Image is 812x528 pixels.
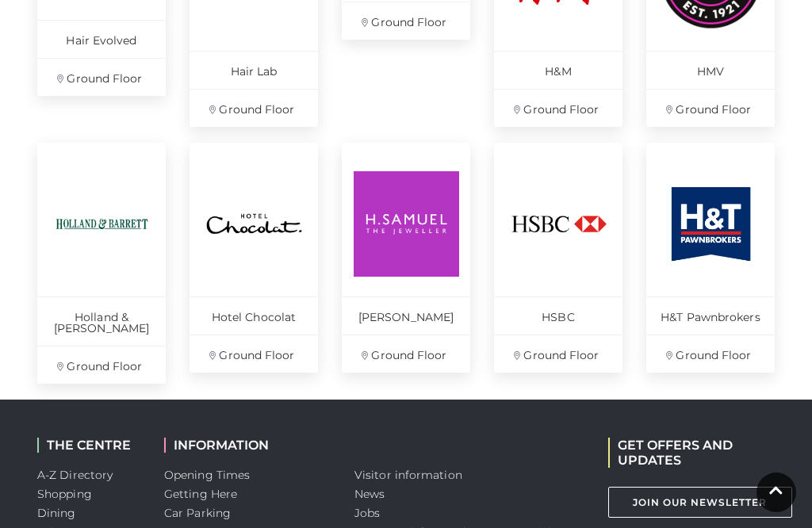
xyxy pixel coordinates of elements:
[646,51,775,89] p: HMV
[37,468,113,482] a: A-Z Directory
[190,89,318,127] p: Ground Floor
[342,2,470,40] p: Ground Floor
[342,335,470,373] p: Ground Floor
[494,297,622,335] p: HSBC
[646,297,775,335] p: H&T Pawnbrokers
[190,335,318,373] p: Ground Floor
[608,487,792,518] a: Join Our Newsletter
[494,143,622,373] a: HSBC Ground Floor
[190,51,318,89] p: Hair Lab
[494,89,622,127] p: Ground Floor
[354,468,462,482] a: Visitor information
[354,506,380,520] a: Jobs
[37,487,92,501] a: Shopping
[646,335,775,373] p: Ground Floor
[164,506,231,520] a: Car Parking
[190,143,318,373] a: Hotel Chocolat Ground Floor
[608,438,775,468] h2: GET OFFERS AND UPDATES
[164,438,331,453] h2: INFORMATION
[190,297,318,335] p: Hotel Chocolat
[646,89,775,127] p: Ground Floor
[164,468,250,482] a: Opening Times
[37,506,76,520] a: Dining
[164,487,237,501] a: Getting Here
[342,143,470,373] a: [PERSON_NAME] Ground Floor
[342,297,470,335] p: [PERSON_NAME]
[37,58,166,96] p: Ground Floor
[646,143,775,373] a: H&T Pawnbrokers Ground Floor
[354,487,385,501] a: News
[37,438,140,453] h2: THE CENTRE
[494,335,622,373] p: Ground Floor
[37,20,166,58] p: Hair Evolved
[494,51,622,89] p: H&M
[37,346,166,384] p: Ground Floor
[37,297,166,346] p: Holland & [PERSON_NAME]
[37,143,166,384] a: Holland & [PERSON_NAME] Ground Floor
